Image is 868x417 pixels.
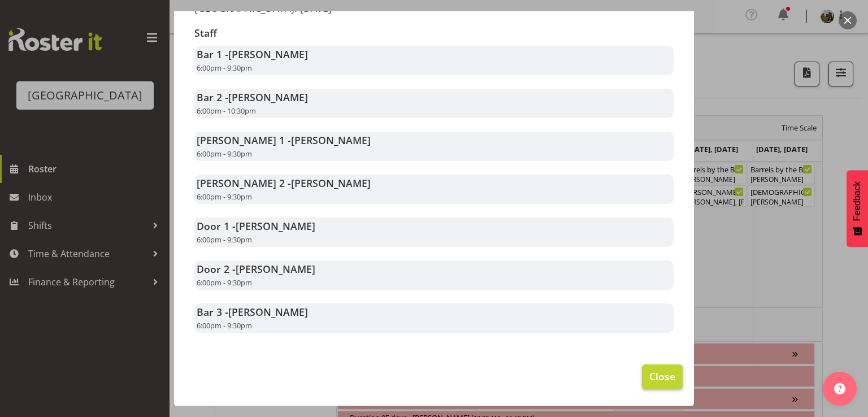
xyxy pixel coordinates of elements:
span: [PERSON_NAME] [228,305,308,319]
span: Feedback [852,181,862,221]
span: [PERSON_NAME] [291,176,371,190]
strong: Door 2 - [197,262,315,276]
span: 6:00pm - 9:30pm [197,63,252,73]
span: 6:00pm - 9:30pm [197,192,252,202]
span: [PERSON_NAME] [291,133,371,147]
img: help-xxl-2.png [834,383,845,394]
strong: [PERSON_NAME] 2 - [197,176,371,190]
h3: Staff [194,28,674,39]
button: Feedback - Show survey [847,170,868,247]
span: 6:00pm - 9:30pm [197,149,252,159]
span: [PERSON_NAME] [236,219,315,233]
span: 6:00pm - 9:30pm [197,234,252,245]
strong: Door 1 - [197,219,315,233]
button: Close [642,364,683,389]
span: Close [649,369,675,384]
p: [GEOGRAPHIC_DATA]. [DATE] [194,2,427,14]
span: 6:00pm - 10:30pm [197,106,256,116]
span: 6:00pm - 9:30pm [197,277,252,288]
strong: Bar 2 - [197,90,308,104]
strong: Bar 3 - [197,305,308,319]
strong: Bar 1 - [197,47,308,61]
span: 6:00pm - 9:30pm [197,320,252,331]
span: [PERSON_NAME] [236,262,315,276]
strong: [PERSON_NAME] 1 - [197,133,371,147]
span: [PERSON_NAME] [228,90,308,104]
span: [PERSON_NAME] [228,47,308,61]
